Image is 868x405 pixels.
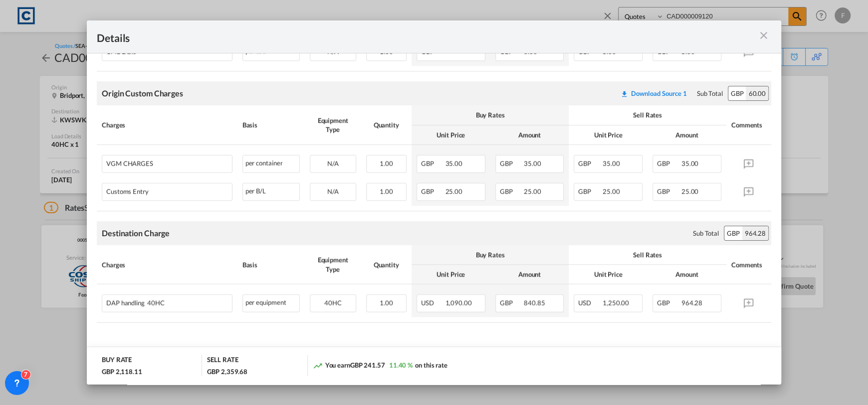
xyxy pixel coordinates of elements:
[445,47,448,55] span: -
[681,47,695,55] span: 5.00
[327,47,339,55] span: N/A
[524,299,545,307] span: 840.85
[102,355,132,367] div: BUY RATE
[242,120,300,129] div: Basis
[242,260,300,269] div: Basis
[242,183,300,201] div: per B/L
[417,110,564,119] div: Buy Rates
[490,125,569,145] th: Amount
[207,355,238,367] div: SELL RATE
[500,47,523,55] span: GBP
[681,187,699,195] span: 25.00
[313,361,447,371] div: You earn on this rate
[524,47,537,55] span: 0.00
[603,299,629,307] span: 1,250.00
[578,187,601,195] span: GBP
[350,361,385,369] span: GBP 241.57
[380,299,393,307] span: 1.00
[242,294,300,312] div: per equipment
[524,187,541,195] span: 25.00
[313,361,323,371] md-icon: icon-trending-up
[726,105,771,144] th: Comments
[657,47,680,55] span: GBP
[421,47,444,55] span: GBP
[726,245,771,284] th: Comments
[500,299,523,307] span: GBP
[102,88,183,99] div: Origin Custom Charges
[500,159,523,167] span: GBP
[327,159,339,167] span: N/A
[412,265,490,284] th: Unit Price
[421,299,444,307] span: USD
[648,125,726,145] th: Amount
[389,361,413,369] span: 11.40 %
[310,116,356,134] div: Equipment Type
[621,89,687,97] div: Download original source rate sheet
[102,228,170,239] div: Destination Charge
[106,295,198,307] div: DAP handling
[102,120,232,129] div: Charges
[758,29,770,41] md-icon: icon-close m-3 fg-AAA8AD cursor
[742,226,768,240] div: 964.28
[421,187,444,195] span: GBP
[681,159,699,167] span: 35.00
[603,47,616,55] span: 5.00
[102,260,232,269] div: Charges
[87,20,781,385] md-dialog: Pickup Door ...
[490,265,569,284] th: Amount
[445,299,472,307] span: 1,090.00
[578,47,601,55] span: GBP
[569,265,648,284] th: Unit Price
[380,187,393,195] span: 1.00
[366,120,407,129] div: Quantity
[417,250,564,259] div: Buy Rates
[380,47,393,55] span: 1.00
[324,299,342,307] span: 40HC
[106,183,198,195] div: Customs Entry
[310,255,356,273] div: Equipment Type
[697,89,723,98] div: Sub Total
[421,159,444,167] span: GBP
[524,159,541,167] span: 35.00
[603,187,620,195] span: 25.00
[746,86,768,100] div: 60.00
[380,159,393,167] span: 1.00
[145,299,165,307] span: 40HC
[648,265,726,284] th: Amount
[366,260,407,269] div: Quantity
[616,89,692,97] div: Download original source rate sheet
[569,125,648,145] th: Unit Price
[631,89,687,97] div: Download Source 1
[724,226,742,240] div: GBP
[327,187,339,195] span: N/A
[445,187,463,195] span: 25.00
[616,84,692,102] button: Download original source rate sheet
[574,110,721,119] div: Sell Rates
[445,159,463,167] span: 35.00
[657,299,680,307] span: GBP
[574,250,721,259] div: Sell Rates
[242,155,300,173] div: per container
[728,86,746,100] div: GBP
[500,187,523,195] span: GBP
[97,30,704,43] div: Details
[621,90,629,98] md-icon: icon-download
[603,159,620,167] span: 35.00
[578,159,601,167] span: GBP
[657,187,680,195] span: GBP
[681,299,702,307] span: 964.28
[106,155,198,167] div: VGM CHARGES
[578,299,601,307] span: USD
[412,125,490,145] th: Unit Price
[207,367,247,376] div: GBP 2,359.68
[693,229,719,238] div: Sub Total
[657,159,680,167] span: GBP
[102,367,142,376] div: GBP 2,118.11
